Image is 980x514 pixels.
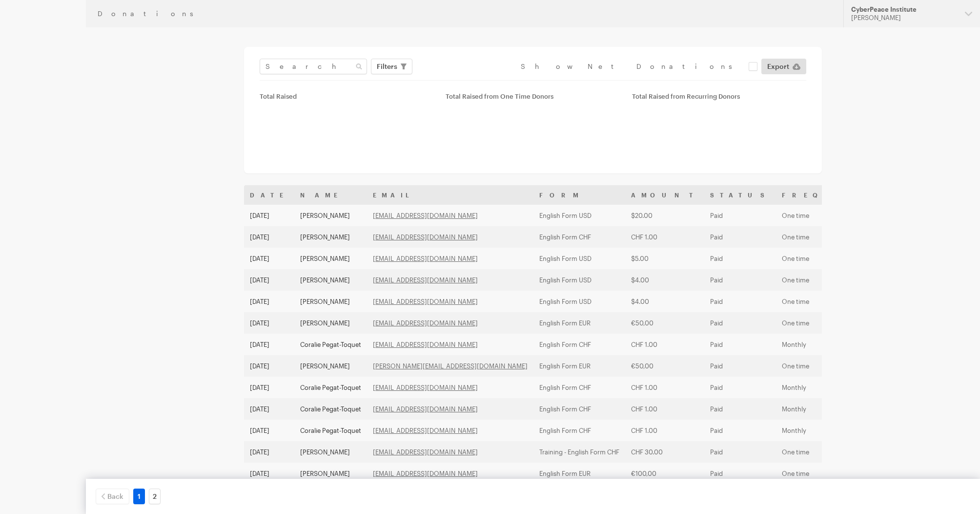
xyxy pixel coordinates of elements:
td: [DATE] [244,377,294,398]
a: 2 [149,489,161,504]
td: [PERSON_NAME] [294,463,367,484]
th: Form [533,185,625,205]
td: [DATE] [244,226,294,248]
td: Paid [704,205,776,226]
td: €50,00 [625,355,704,377]
div: Total Raised from One Time Donors [446,92,620,100]
a: Export [761,59,806,74]
td: English Form EUR [533,463,625,484]
td: [DATE] [244,248,294,269]
td: English Form CHF [533,398,625,420]
td: One time [776,441,888,463]
td: Coralie Pegat-Toquet [294,377,367,398]
td: English Form CHF [533,334,625,355]
td: €100,00 [625,463,704,484]
td: [DATE] [244,205,294,226]
td: $5.00 [625,248,704,269]
th: Email [367,185,533,205]
td: [PERSON_NAME] [294,205,367,226]
td: Paid [704,355,776,377]
div: CyberPeace Institute [851,5,957,14]
td: One time [776,312,888,334]
td: Paid [704,226,776,248]
div: [PERSON_NAME] [851,14,957,22]
th: Amount [625,185,704,205]
th: Frequency [776,185,888,205]
a: [EMAIL_ADDRESS][DOMAIN_NAME] [373,255,478,262]
td: [DATE] [244,269,294,291]
td: One time [776,248,888,269]
div: Total Raised [260,92,434,100]
td: [DATE] [244,334,294,355]
td: Paid [704,377,776,398]
td: One time [776,269,888,291]
th: Status [704,185,776,205]
td: Training - English Form CHF [533,441,625,463]
td: €50,00 [625,312,704,334]
a: [EMAIL_ADDRESS][DOMAIN_NAME] [373,298,478,305]
td: One time [776,226,888,248]
a: [EMAIL_ADDRESS][DOMAIN_NAME] [373,276,478,284]
a: [PERSON_NAME][EMAIL_ADDRESS][DOMAIN_NAME] [373,362,528,370]
td: [DATE] [244,291,294,312]
td: [PERSON_NAME] [294,291,367,312]
div: Total Raised from Recurring Donors [632,92,806,100]
td: [PERSON_NAME] [294,312,367,334]
td: One time [776,205,888,226]
td: Coralie Pegat-Toquet [294,420,367,441]
span: Export [767,61,789,72]
a: [EMAIL_ADDRESS][DOMAIN_NAME] [373,405,478,413]
td: Paid [704,420,776,441]
td: Paid [704,463,776,484]
input: Search Name & Email [260,59,367,74]
td: [PERSON_NAME] [294,248,367,269]
a: [EMAIL_ADDRESS][DOMAIN_NAME] [373,212,478,219]
td: [DATE] [244,463,294,484]
td: English Form USD [533,269,625,291]
td: Monthly [776,420,888,441]
td: $20.00 [625,205,704,226]
a: [EMAIL_ADDRESS][DOMAIN_NAME] [373,233,478,241]
a: [EMAIL_ADDRESS][DOMAIN_NAME] [373,427,478,434]
td: English Form USD [533,291,625,312]
td: Coralie Pegat-Toquet [294,334,367,355]
td: [PERSON_NAME] [294,441,367,463]
td: Paid [704,248,776,269]
td: Monthly [776,334,888,355]
span: Filters [377,61,397,72]
button: Filters [371,59,412,74]
td: CHF 1.00 [625,377,704,398]
td: [DATE] [244,312,294,334]
td: Monthly [776,377,888,398]
td: Paid [704,441,776,463]
td: Paid [704,312,776,334]
a: [EMAIL_ADDRESS][DOMAIN_NAME] [373,319,478,327]
a: [EMAIL_ADDRESS][DOMAIN_NAME] [373,384,478,391]
td: CHF 1.00 [625,420,704,441]
td: [DATE] [244,355,294,377]
td: [DATE] [244,441,294,463]
td: One time [776,291,888,312]
td: English Form CHF [533,226,625,248]
td: [DATE] [244,420,294,441]
td: English Form CHF [533,420,625,441]
td: English Form EUR [533,355,625,377]
td: English Form USD [533,205,625,226]
td: Paid [704,334,776,355]
td: Paid [704,291,776,312]
td: English Form CHF [533,377,625,398]
td: Monthly [776,398,888,420]
td: One time [776,355,888,377]
a: [EMAIL_ADDRESS][DOMAIN_NAME] [373,341,478,348]
a: [EMAIL_ADDRESS][DOMAIN_NAME] [373,448,478,456]
td: CHF 1.00 [625,334,704,355]
th: Name [294,185,367,205]
td: [PERSON_NAME] [294,269,367,291]
a: [EMAIL_ADDRESS][DOMAIN_NAME] [373,470,478,477]
td: [PERSON_NAME] [294,226,367,248]
td: English Form USD [533,248,625,269]
td: One time [776,463,888,484]
td: CHF 30.00 [625,441,704,463]
td: $4.00 [625,291,704,312]
td: Paid [704,269,776,291]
